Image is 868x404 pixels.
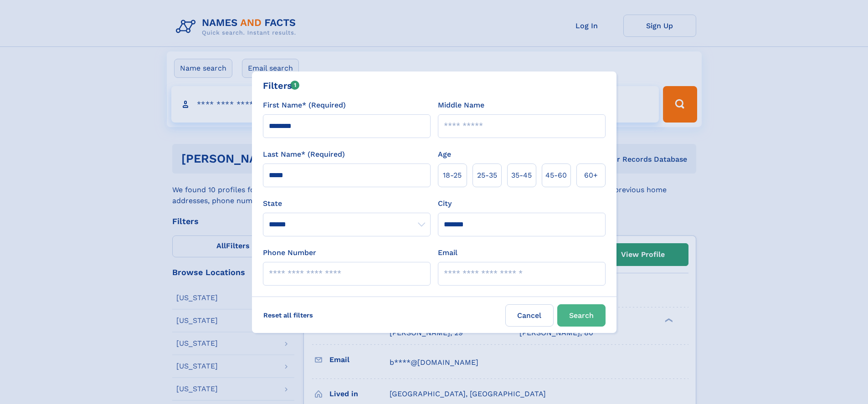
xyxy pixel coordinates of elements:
[263,100,346,111] label: First Name* (Required)
[263,149,345,160] label: Last Name* (Required)
[438,149,451,160] label: Age
[443,170,462,181] span: 18‑25
[511,170,532,181] span: 35‑45
[263,198,431,209] label: State
[263,247,316,258] label: Phone Number
[438,198,452,209] label: City
[477,170,497,181] span: 25‑35
[438,100,484,111] label: Middle Name
[545,170,567,181] span: 45‑60
[557,304,606,327] button: Search
[263,79,300,92] div: Filters
[584,170,598,181] span: 60+
[438,247,457,258] label: Email
[257,304,319,326] label: Reset all filters
[505,304,554,327] label: Cancel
